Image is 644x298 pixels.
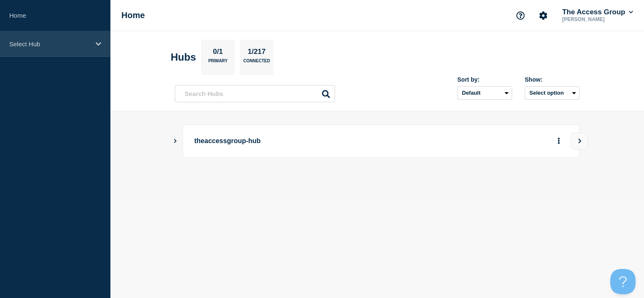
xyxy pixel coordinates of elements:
[457,76,512,83] div: Sort by:
[194,133,427,149] p: theaccessgroup-hub
[9,40,90,48] p: Select Hub
[553,133,564,149] button: More actions
[173,138,177,144] button: Show Connected Hubs
[171,51,196,63] h2: Hubs
[512,7,529,24] button: Support
[610,269,636,294] iframe: Help Scout Beacon - Open
[571,133,588,149] button: View
[525,86,580,100] button: Select option
[561,8,635,16] button: The Access Group
[210,48,226,59] p: 0/1
[561,16,635,22] p: [PERSON_NAME]
[121,11,145,20] h1: Home
[457,86,512,100] select: Sort by
[243,59,270,67] p: Connected
[208,59,228,67] p: Primary
[175,85,335,102] input: Search Hubs
[534,7,552,24] button: Account settings
[244,48,269,59] p: 1/217
[525,76,580,83] div: Show:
